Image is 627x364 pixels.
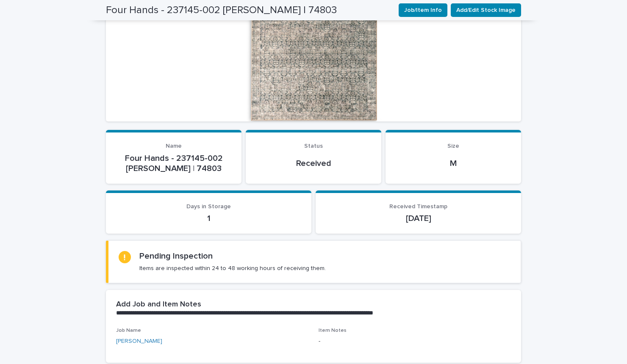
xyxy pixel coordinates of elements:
p: [DATE] [326,213,511,223]
span: Add/Edit Stock Image [456,6,516,14]
span: Name [166,143,182,149]
span: Status [304,143,323,149]
a: [PERSON_NAME] [116,337,162,346]
h2: Add Job and Item Notes [116,300,201,309]
button: Add/Edit Stock Image [451,3,521,17]
button: Job/Item Info [399,3,447,17]
p: Four Hands - 237145-002 [PERSON_NAME] | 74803 [116,153,231,174]
span: Job/Item Info [404,6,442,14]
span: Size [447,143,459,149]
h2: Four Hands - 237145-002 [PERSON_NAME] | 74803 [106,4,337,17]
h2: Pending Inspection [139,251,213,261]
span: Received Timestamp [389,204,447,210]
p: M [396,158,511,168]
p: Received [256,158,371,168]
span: Days in Storage [186,204,231,210]
span: Item Notes [319,328,347,333]
p: 1 [116,213,301,223]
p: Items are inspected within 24 to 48 working hours of receiving them. [139,265,326,272]
p: - [319,337,511,346]
span: Job Name [116,328,141,333]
